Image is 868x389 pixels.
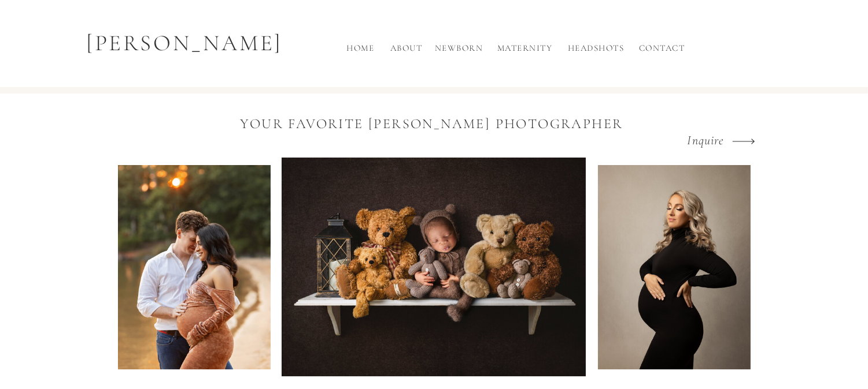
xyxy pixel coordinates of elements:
[493,42,557,61] a: Maternity
[76,27,294,61] p: [PERSON_NAME]
[564,42,628,61] a: Headshots
[191,114,673,136] h1: Your favorite [PERSON_NAME] Photographer
[433,42,485,61] a: Newborn
[688,131,744,141] a: Inquire
[342,42,379,61] a: Home
[387,42,426,61] a: About
[636,42,688,61] a: Contact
